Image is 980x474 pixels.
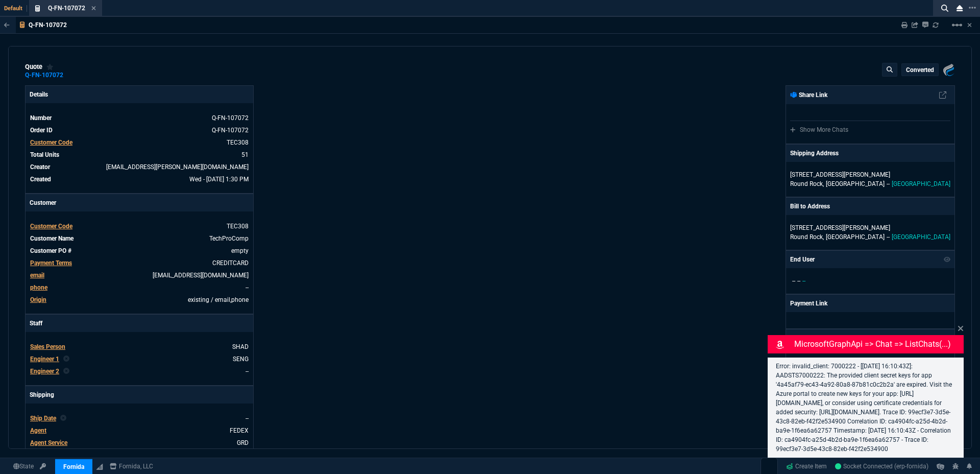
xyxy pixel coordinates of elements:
[30,296,46,303] a: Origin
[887,233,890,241] span: --
[91,5,96,13] nx-icon: Close Tab
[782,459,831,474] a: Create Item
[790,170,950,179] p: [STREET_ADDRESS][PERSON_NAME]
[107,462,156,471] a: msbcCompanyName
[189,176,249,183] span: 2025-10-15T13:30:22.877Z
[63,367,69,376] nx-icon: Clear selected rep
[944,255,951,264] nx-icon: Show/Hide End User to Customer
[30,163,50,171] span: Creator
[30,233,249,244] tr: undefined
[892,180,950,187] span: [GEOGRAPHIC_DATA]
[30,354,249,364] tr: SENG
[241,151,249,158] span: 51
[792,277,795,285] span: --
[246,368,249,375] a: --
[969,3,976,13] nx-icon: Open New Tab
[30,425,249,436] tr: undefined
[790,299,827,308] p: Payment Link
[967,21,972,29] a: Hide Workbench
[209,235,249,242] a: TechProComp
[937,2,952,14] nx-icon: Search
[231,247,249,254] a: empty
[30,162,249,172] tr: undefined
[30,139,72,146] span: Customer Code
[233,355,249,363] a: SENG
[37,462,49,471] a: API TOKEN
[835,463,928,470] span: Socket Connected (erp-fornida)
[790,126,848,133] a: Show More Chats
[106,163,249,171] span: seti.shadab@fornida.com
[835,462,928,471] a: a28ljoOUgX1vrfO0AAFI
[802,277,805,285] span: --
[26,194,253,211] p: Customer
[797,277,800,285] span: --
[30,221,249,231] tr: undefined
[30,270,249,280] tr: slobo@techprocomp.com
[63,354,69,364] nx-icon: Clear selected rep
[30,151,59,158] span: Total Units
[30,176,51,183] span: Created
[790,180,824,187] span: Round Rock,
[227,223,249,230] span: TEC308
[30,150,249,160] tr: undefined
[30,295,249,305] tr: undefined
[30,174,249,184] tr: undefined
[790,202,830,211] p: Bill to Address
[26,315,253,332] p: Staff
[30,413,249,423] tr: undefined
[30,355,59,363] span: Engineer 1
[30,114,52,122] span: Number
[30,235,73,242] span: Customer Name
[4,5,27,12] span: Default
[887,180,890,187] span: --
[212,127,249,134] a: See Marketplace Order
[230,427,249,434] a: FEDEX
[30,246,249,256] tr: undefined
[30,415,56,422] span: Ship Date
[30,272,44,279] span: email
[30,284,47,291] span: phone
[30,247,71,254] span: Customer PO #
[188,296,249,303] span: existing / email,phone
[892,233,950,241] span: [GEOGRAPHIC_DATA]
[30,223,72,230] span: Customer Code
[227,139,249,146] a: TEC308
[790,233,824,241] span: Round Rock,
[951,19,963,31] mat-icon: Example home icon
[30,113,249,123] tr: See Marketplace Order
[48,5,85,12] span: Q-FN-107072
[153,272,249,279] a: [EMAIL_ADDRESS][DOMAIN_NAME]
[30,137,249,148] tr: undefined
[232,343,249,350] a: SHAD
[790,255,815,264] p: End User
[30,343,65,350] span: Sales Person
[25,63,54,71] div: quote
[10,462,37,471] a: Global State
[30,125,249,135] tr: See Marketplace Order
[25,75,63,76] a: Q-FN-107072
[30,366,249,376] tr: undefined
[30,259,72,267] span: Payment Terms
[246,284,249,291] a: --
[237,439,249,446] a: GRD
[212,259,249,267] a: CREDITCARD
[29,21,67,29] p: Q-FN-107072
[826,180,885,187] span: [GEOGRAPHIC_DATA]
[30,439,67,446] span: Agent Service
[246,415,249,422] span: --
[790,149,839,158] p: Shipping Address
[30,438,249,448] tr: undefined
[30,342,249,352] tr: undefined
[906,66,934,74] p: converted
[30,127,53,134] span: Order ID
[26,86,253,103] p: Details
[790,90,827,100] p: Share Link
[60,414,66,423] nx-icon: Clear selected rep
[826,233,885,241] span: [GEOGRAPHIC_DATA]
[4,21,10,29] nx-icon: Back to Table
[46,63,54,71] div: Add to Watchlist
[776,362,955,454] p: Error: invalid_client: 7000222 - [[DATE] 16:10:43Z]: AADSTS7000222: The provided client secret ke...
[952,2,967,14] nx-icon: Close Workbench
[26,386,253,404] p: Shipping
